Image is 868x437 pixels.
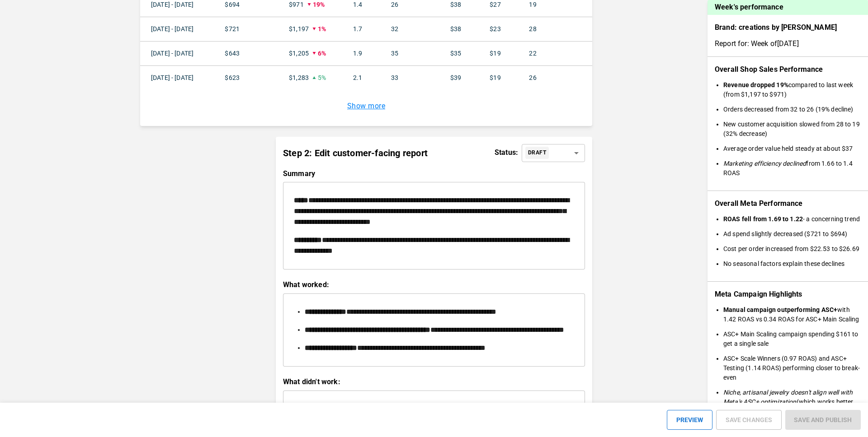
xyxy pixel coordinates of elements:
strong: Manual campaign outperforming ASC+ [723,306,837,313]
td: 32 [380,17,439,41]
td: 33 [380,65,439,90]
td: $19 [479,65,518,90]
td: 26 [518,65,592,90]
button: Show more [344,97,389,115]
li: Cost per order increased from $22.53 to $26.69 [723,244,861,254]
li: Average order value held steady at about $37 [723,144,861,153]
td: 2.1 [342,65,380,90]
td: $38 [439,17,479,41]
td: $39 [439,65,479,90]
td: $23 [479,17,518,41]
li: Ad spend slightly decreased ($721 to $694) [723,229,861,239]
td: $623 [214,65,278,90]
td: $35 [439,41,479,65]
li: - a concerning trend [723,214,861,224]
p: Overall Meta Performance [715,198,861,209]
button: PREVIEW [667,410,712,430]
td: $643 [214,41,278,65]
div: rdw-wrapper [283,182,585,269]
td: $721 [214,17,278,41]
td: [DATE] - [DATE] [140,41,214,65]
p: 1% [318,24,326,34]
li: (which works better for mass-market products) [723,388,861,416]
td: [DATE] - [DATE] [140,65,214,90]
em: Niche, artisanal jewelry doesn't align well with Meta's ASC+ optimization [723,389,853,405]
div: rdw-editor [294,307,575,353]
p: 5% [318,73,326,83]
p: Meta Campaign Highlights [715,289,861,300]
p: Summary [283,169,585,179]
li: ASC+ Main Scaling campaign spending $161 to get a single sale [723,330,861,349]
p: 6% [318,49,326,58]
p: Status: [495,148,518,158]
strong: ROAS fell from 1.69 to 1.22 [723,215,803,223]
td: 1.9 [342,41,380,65]
td: 28 [518,17,592,41]
p: Week's performance [715,3,783,12]
p: Brand: creations by [PERSON_NAME] [715,22,861,33]
p: Overall Shop Sales Performance [715,64,861,75]
li: No seasonal factors explain these declines [723,259,861,269]
td: 22 [518,41,592,65]
td: 1.7 [342,17,380,41]
li: compared to last week (from $1,197 to $971) [723,80,861,99]
li: from 1.66 to 1.4 ROAS [723,159,861,178]
li: New customer acquisition slowed from 28 to 19 (32% decrease) [723,120,861,139]
p: $1,205 [289,49,309,58]
p: Report for: Week of [DATE] [715,38,861,49]
p: What worked: [283,280,585,290]
div: rdw-editor [294,195,575,256]
p: $1,197 [289,24,309,34]
em: Marketing efficiency declined [723,160,806,167]
div: rdw-wrapper [283,294,585,366]
strong: Revenue dropped 19% [723,81,788,88]
div: DRAFT [525,147,549,159]
p: What didn't work: [283,377,585,387]
p: Step 2: Edit customer-facing report [283,146,428,160]
li: Orders decreased from 32 to 26 (19% decline) [723,105,861,114]
li: with 1.42 ROAS vs 0.34 ROAS for ASC+ Main Scaling [723,305,861,324]
td: $19 [479,41,518,65]
td: [DATE] - [DATE] [140,17,214,41]
p: $1,283 [289,73,309,83]
li: ASC+ Scale Winners (0.97 ROAS) and ASC+ Testing (1.14 ROAS) performing closer to break-even [723,354,861,382]
td: 35 [380,41,439,65]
